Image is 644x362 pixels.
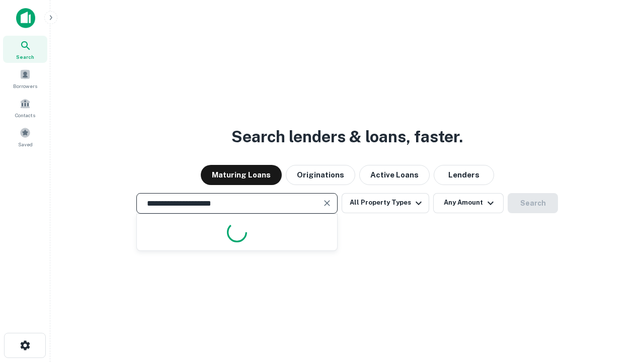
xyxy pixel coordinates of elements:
[342,193,429,213] button: All Property Types
[434,165,494,185] button: Lenders
[231,125,463,149] h3: Search lenders & loans, faster.
[201,165,282,185] button: Maturing Loans
[15,111,35,119] span: Contacts
[286,165,355,185] button: Originations
[359,165,430,185] button: Active Loans
[433,193,504,213] button: Any Amount
[13,82,37,90] span: Borrowers
[18,140,33,148] span: Saved
[3,94,47,121] a: Contacts
[3,36,47,63] a: Search
[594,282,644,330] iframe: Chat Widget
[3,123,47,150] a: Saved
[320,196,334,210] button: Clear
[16,8,35,28] img: capitalize-icon.png
[3,65,47,92] a: Borrowers
[16,53,34,61] span: Search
